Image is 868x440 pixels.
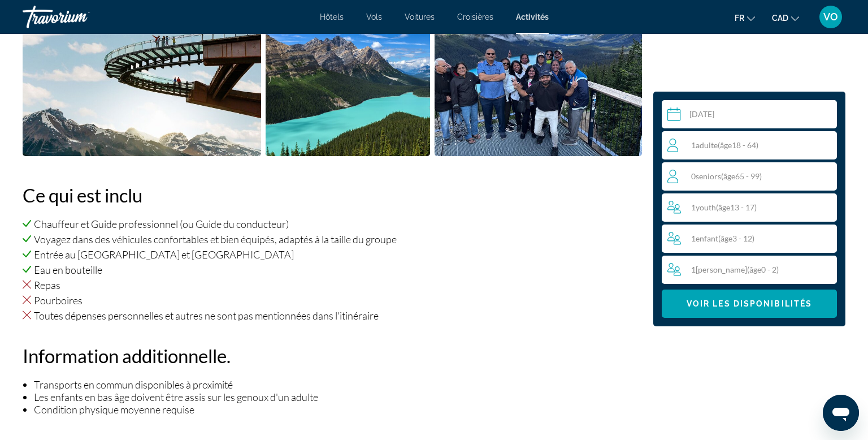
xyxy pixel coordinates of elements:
iframe: Bouton de lancement de la fenêtre de messagerie [823,395,859,431]
span: CAD [772,14,788,23]
span: VO [823,11,838,23]
span: âge [720,140,732,150]
span: Enfant [696,234,718,243]
a: Hôtels [320,12,344,21]
span: 1 [691,234,754,243]
a: Vols [366,12,382,21]
span: Voir les disponibilités [687,299,812,308]
button: Change language [735,10,755,26]
a: Activités [516,12,549,21]
span: ( 0 - 2) [747,265,779,274]
span: âge [718,202,730,212]
span: âge [723,171,735,181]
button: Open full-screen image slider [266,15,431,157]
a: Travorium [23,2,136,32]
li: Les enfants en bas âge doivent être assis sur les genoux d'un adulte [34,391,642,403]
button: Voir les disponibilités [662,290,837,318]
span: Adulte [696,140,718,150]
span: ( 65 - 99) [721,171,762,181]
li: Chauffeur et Guide professionnel (ou Guide du conducteur) [23,218,642,230]
a: Voitures [405,12,435,21]
span: ( 18 - 64) [718,140,758,150]
span: âge [749,265,761,274]
button: Open full-screen image slider [23,15,261,157]
li: Repas [23,279,642,291]
li: Toutes dépenses personnelles et autres ne sont pas mentionnées dans l'itinéraire [23,309,642,322]
li: Transports en commun disponibles à proximité [34,378,642,391]
span: 1 [691,265,779,274]
span: 1 [691,202,757,212]
h2: Information additionnelle. [23,344,642,367]
button: Travelers: 1 adult, 1 child [662,131,837,284]
button: User Menu [816,5,845,29]
button: Open full-screen image slider [435,15,642,157]
span: Seniors [696,171,721,181]
a: Croisières [457,12,493,21]
h2: Ce qui est inclu [23,184,642,206]
span: 0 [691,171,762,181]
span: 1 [691,140,758,150]
span: Youth [696,202,716,212]
span: ( 13 - 17) [716,202,757,212]
li: Entrée au [GEOGRAPHIC_DATA] et [GEOGRAPHIC_DATA] [23,248,642,261]
span: âge [721,234,732,243]
li: Eau en bouteille [23,264,642,276]
li: Pourboires [23,294,642,307]
li: Voyagez dans des véhicules confortables et bien équipés, adaptés à la taille du groupe [23,233,642,245]
span: [PERSON_NAME] [696,265,747,274]
li: Condition physique moyenne requise [34,403,642,416]
span: fr [735,14,744,23]
span: ( 3 - 12) [718,234,754,243]
button: Change currency [772,10,799,26]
